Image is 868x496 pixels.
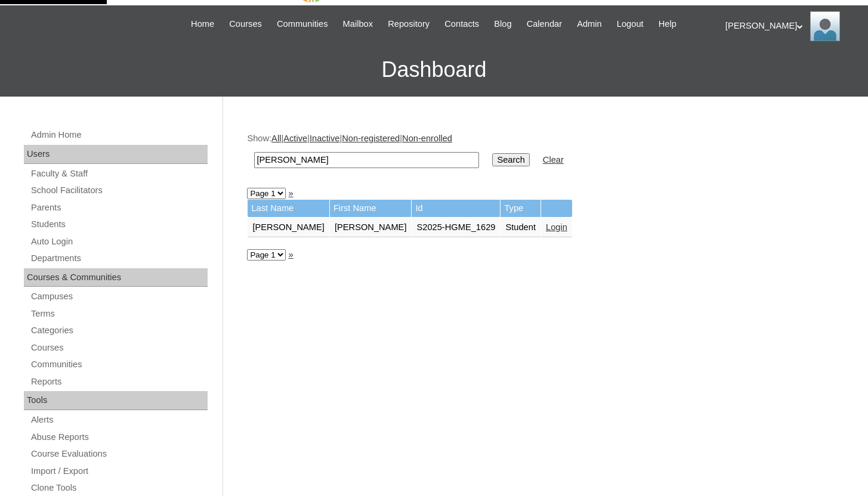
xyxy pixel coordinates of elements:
a: Clone Tools [30,480,208,495]
a: Courses [223,17,268,31]
a: Admin Home [30,128,208,142]
a: Reports [30,374,208,389]
a: Communities [30,357,208,372]
a: All [271,134,281,143]
a: Course Evaluations [30,447,208,461]
a: Faculty & Staff [30,166,208,181]
img: Anna Beltran [810,11,840,41]
a: Login [546,222,567,232]
a: Campuses [30,289,208,304]
a: Auto Login [30,234,208,249]
span: Help [659,17,677,31]
a: Logout [611,17,650,31]
span: Calendar [527,17,562,31]
a: Blog [488,17,517,31]
a: Terms [30,306,208,321]
input: Search [254,152,479,168]
a: Clear [543,155,564,165]
span: Contacts [444,17,479,31]
td: [PERSON_NAME] [248,218,329,238]
span: Repository [388,17,430,31]
a: Categories [30,323,208,338]
a: » [288,250,293,259]
a: Home [185,17,220,31]
td: First Name [330,200,412,217]
div: Courses & Communities [24,268,208,287]
span: Admin [577,17,602,31]
span: Communities [277,17,328,31]
h3: Dashboard [6,43,862,97]
span: Courses [229,17,262,31]
a: Help [653,17,682,31]
td: [PERSON_NAME] [330,218,412,238]
span: Home [191,17,214,31]
a: Contacts [438,17,485,31]
td: Type [501,200,540,217]
div: Users [24,145,208,164]
div: Show: | | | | [247,132,838,175]
a: Non-enrolled [402,134,452,143]
a: Courses [30,340,208,355]
a: Inactive [310,134,340,143]
a: Repository [382,17,435,31]
a: Mailbox [337,17,379,31]
div: Tools [24,391,208,410]
a: Parents [30,200,208,215]
a: Abuse Reports [30,430,208,445]
a: Active [283,134,307,143]
td: S2025-HGME_1629 [412,218,500,238]
span: Blog [494,17,511,31]
a: Alerts [30,413,208,427]
td: Id [412,200,500,217]
div: [PERSON_NAME] [725,11,856,41]
a: Calendar [521,17,568,31]
a: » [288,188,293,198]
span: Logout [617,17,644,31]
a: Non-registered [342,134,400,143]
a: Import / Export [30,464,208,479]
a: Communities [271,17,334,31]
td: Last Name [248,200,329,217]
a: Admin [571,17,608,31]
span: Mailbox [343,17,373,31]
a: Departments [30,251,208,266]
a: Students [30,217,208,232]
a: School Facilitators [30,183,208,198]
input: Search [492,153,529,166]
td: Student [501,218,540,238]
